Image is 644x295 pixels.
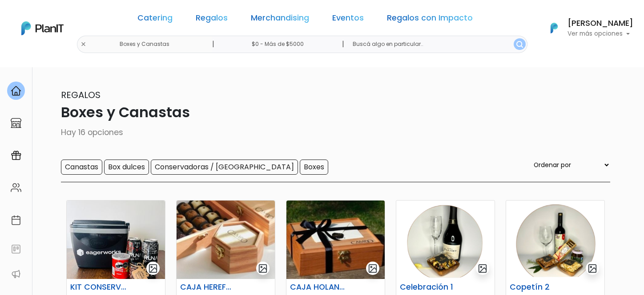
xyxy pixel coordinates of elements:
img: thumb_C843F85B-81AD-4E98-913E-C4BCC45CF65E.jpeg [177,201,275,279]
input: Boxes [300,160,328,175]
img: gallery-light [148,263,158,274]
input: Buscá algo en particular.. [346,36,527,53]
input: Canastas [61,160,102,175]
img: thumb_626621DF-9800-4C60-9846-0AC50DD9F74D.jpeg [286,201,385,279]
a: Eventos [332,14,364,25]
img: campaigns-02234683943229c281be62815700db0a1741e53638e28bf9629b52c665b00959.svg [11,150,21,161]
img: thumb_Dise%C3%B1o_sin_t%C3%ADtulo_-_2024-11-11T131935.973.png [396,201,495,279]
p: Regalos [34,88,610,102]
p: | [212,39,214,49]
a: Merchandising [251,14,309,25]
button: PlanIt Logo [PERSON_NAME] Ver más opciones [539,16,633,40]
img: home-e721727adea9d79c4d83392d1f703f7f8bce08238fde08b1acbfd93340b81755.svg [11,86,21,96]
img: feedback-78b5a0c8f98aac82b08bfc38622c3050aee476f2c9584af64705fc4e61158814.svg [11,244,21,254]
img: thumb_Dise%C3%B1o_sin_t%C3%ADtulo_-_2024-11-11T131655.273.png [506,201,604,279]
img: calendar-87d922413cdce8b2cf7b7f5f62616a5cf9e4887200fb71536465627b3292af00.svg [11,215,21,225]
img: marketplace-4ceaa7011d94191e9ded77b95e3339b90024bf715f7c57f8cf31f2d8c509eaba.svg [11,118,21,128]
h6: CAJA HEREFORD [175,283,243,292]
input: Box dulces [104,160,149,175]
img: search_button-432b6d5273f82d61273b3651a40e1bd1b912527efae98b1b7a1b2c0702e16a8d.svg [516,41,523,48]
img: partners-52edf745621dab592f3b2c58e3bca9d71375a7ef29c3b500c9f145b62cc070d4.svg [11,269,21,279]
p: | [342,39,344,49]
a: Catering [137,14,173,25]
img: people-662611757002400ad9ed0e3c099ab2801c6687ba6c219adb57efc949bc21e19d.svg [11,182,21,193]
input: Conservadoras / [GEOGRAPHIC_DATA] [151,160,298,175]
img: PlanIt Logo [544,18,564,38]
a: Regalos [196,14,228,25]
img: thumb_PHOTO-2024-03-26-08-59-59_2.jpg [67,201,165,279]
img: PlanIt Logo [21,21,64,35]
img: gallery-light [588,263,598,274]
h6: Celebración 1 [394,283,463,292]
img: gallery-light [258,263,268,274]
h6: [PERSON_NAME] [568,20,633,28]
h6: CAJA HOLANDO [285,283,353,292]
a: Regalos con Impacto [387,14,473,25]
img: close-6986928ebcb1d6c9903e3b54e860dbc4d054630f23adef3a32610726dff6a82b.svg [80,41,86,47]
img: gallery-light [478,263,488,274]
img: gallery-light [368,263,378,274]
p: Ver más opciones [568,31,633,37]
h6: Copetín 2 [504,283,572,292]
h6: KIT CONSERVADORA [65,283,133,292]
p: Boxes y Canastas [34,102,610,123]
p: Hay 16 opciones [34,127,610,138]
